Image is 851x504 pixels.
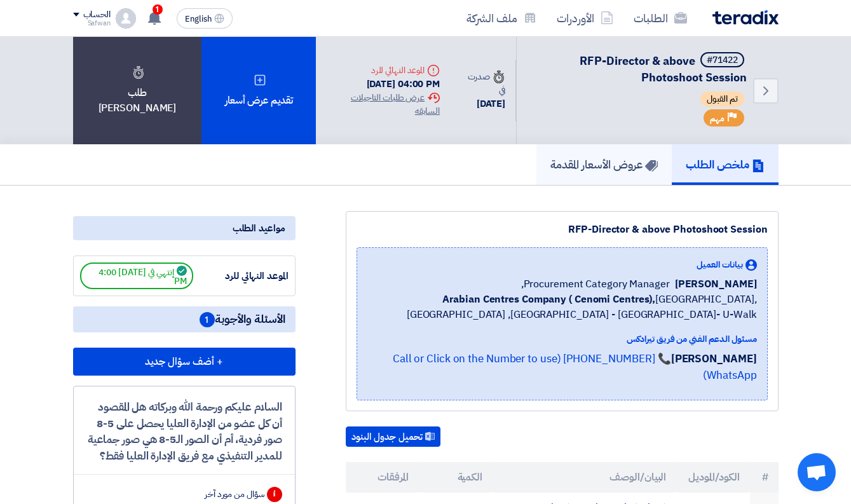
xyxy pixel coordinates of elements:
span: [GEOGRAPHIC_DATA], [GEOGRAPHIC_DATA] ,[GEOGRAPHIC_DATA] - [GEOGRAPHIC_DATA]- U-Walk [367,292,757,322]
div: سؤال من مورد آخر [205,487,264,501]
strong: [PERSON_NAME] [671,351,757,367]
a: ملخص الطلب [672,144,779,185]
th: المرفقات [346,462,419,493]
a: ملف الشركة [456,3,547,33]
div: صدرت في [460,70,505,97]
div: الموعد النهائي للرد [193,269,289,283]
div: [DATE] [460,97,505,111]
span: RFP-Director & above Photoshoot Session [580,52,747,86]
a: 📞 [PHONE_NUMBER] (Call or Click on the Number to use WhatsApp) [393,351,757,383]
div: تقديم عرض أسعار [201,37,316,144]
div: الحساب [83,10,111,20]
th: البيان/الوصف [493,462,676,493]
button: English [177,8,233,29]
h5: RFP-Director & above Photoshoot Session [532,52,746,85]
button: تحميل جدول البنود [346,426,440,447]
a: الأوردرات [547,3,623,33]
button: + أضف سؤال جديد [73,348,296,376]
span: مهم [710,112,725,125]
img: profile_test.png [116,8,136,29]
b: Arabian Centres Company ( Cenomi Centres), [442,292,655,307]
span: 1 [153,4,163,15]
th: # [750,462,779,493]
a: الطلبات [623,3,697,33]
div: Safwan [73,20,111,27]
span: [PERSON_NAME] [675,276,757,292]
h5: عروض الأسعار المقدمة [550,157,658,172]
div: RFP-Director & above Photoshoot Session [357,222,768,237]
div: Open chat [798,453,836,491]
div: السلام عليكم ورحمة الله وبركاته هل المقصود أن كل عضو من الإدارة العليا يحصل على 5-8 صور فردية، أم... [86,399,282,464]
span: بيانات العميل [697,258,743,271]
div: أا [267,487,282,502]
div: #71422 [707,56,738,65]
img: Teradix logo [712,10,779,25]
span: 1 [200,312,215,327]
span: Procurement Category Manager, [521,276,670,292]
div: مواعيد الطلب [73,216,296,240]
div: عرض طلبات التاجيلات السابقه [326,91,440,118]
div: الموعد النهائي للرد [326,64,440,77]
h5: ملخص الطلب [686,157,765,172]
th: الكمية [419,462,493,493]
span: تم القبول [700,92,744,107]
span: إنتهي في [DATE] 4:00 PM [80,262,193,289]
span: English [185,15,212,24]
div: مسئول الدعم الفني من فريق تيرادكس [367,332,757,346]
div: طلب [PERSON_NAME] [73,37,202,144]
span: الأسئلة والأجوبة [200,311,285,327]
div: [DATE] 04:00 PM [326,77,440,92]
th: الكود/الموديل [676,462,750,493]
a: عروض الأسعار المقدمة [536,144,672,185]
